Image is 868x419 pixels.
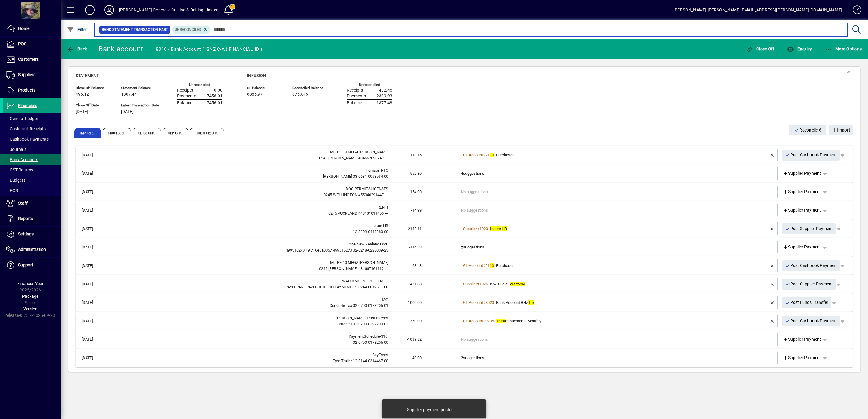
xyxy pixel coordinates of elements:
div: MITRE 10 MEGA NAPIER [107,260,388,266]
div: Bank account [98,44,143,54]
span: -1877.48 [375,101,392,106]
a: GL Account#2110 [461,262,496,269]
a: Supplier#1026 [461,281,490,287]
b: 2 [461,245,463,249]
span: # [483,153,485,157]
td: [DATE] [79,333,107,346]
span: Budgets [6,178,25,183]
mat-expansion-panel-header: [DATE]MITRE 10 MEGA [PERSON_NAME]0245 [PERSON_NAME] 434667090749 ----113.15GL Account#2110Purchas... [76,146,853,164]
span: 1026 [479,282,488,286]
button: More Options [824,44,863,54]
div: 499516270 49 716e6a0057 499516270 02-0248-0228009-25 [107,247,388,253]
span: GL Account [463,319,483,323]
span: # [483,300,485,305]
span: -14.99 [411,208,422,213]
a: Customers [3,52,61,67]
span: 21 [485,263,494,268]
td: No suggestions [461,186,742,198]
mat-expansion-panel-header: [DATE]Insure HB12-3209-0448280-00-2142.11Supplier#1000Insure HBPost Supplier Payment [76,219,853,238]
button: Back [65,44,89,54]
span: -7456.01 [205,101,222,106]
span: Supplier Payment [783,207,821,213]
span: 1307.44 [121,92,137,97]
span: Bank Accounts [6,157,38,162]
button: Import [829,125,853,135]
span: Reconcile 6 [794,125,821,135]
a: Cashbook Payments [3,134,61,144]
td: [DATE] [79,259,107,272]
span: GL Account [463,153,483,157]
mat-expansion-panel-header: [DATE]PaymentSchedule-116.02-0700-0178205-00-1039.82No suggestionsSupplier Payment [76,330,853,349]
div: BayTyres [107,352,388,358]
span: Payments [177,94,196,99]
button: Profile [100,5,119,15]
a: Products [3,83,61,98]
span: Bank Account BNZ [496,300,534,305]
div: PAYEEPART PAYERCODE DD PAYMENT 12-3244-0012511-00 [107,284,388,290]
a: Reports [3,211,61,226]
div: WAITOMO PETROLEUM LT [107,278,388,284]
div: DOC PERMITSLICENSES [107,186,388,192]
span: Statement Balance [121,86,159,90]
span: Products [18,88,35,93]
a: GST Returns [3,165,61,175]
div: [PERSON_NAME] [PERSON_NAME][EMAIL_ADDRESS][PERSON_NAME][DOMAIN_NAME] [673,5,842,15]
b: 4 [461,171,463,176]
span: Enquiry [787,47,812,51]
span: 6885.97 [247,92,263,97]
button: Remove [768,150,777,160]
div: Devine Trust Interes [107,315,388,321]
span: Supplier Payment [783,189,821,195]
div: Thomson PTC [107,167,388,174]
mat-expansion-panel-header: [DATE]TAXConcrete Tax 02-0700-0178205-01-1000.00GL Account#8020Bank Account BNZTaxPost Funds Tran... [76,293,853,312]
span: Balance [177,101,192,106]
a: Settings [3,227,61,242]
span: General Ledger [6,116,38,121]
span: Reports [18,216,33,221]
div: Supplier payment posted. [407,407,455,413]
a: Home [3,21,61,36]
span: 0.00 [214,88,222,93]
td: [DATE] [79,204,107,216]
em: 10 [490,263,494,268]
td: [DATE] [79,167,107,180]
span: More Options [825,47,862,51]
button: Remove [768,261,777,271]
span: 21 [485,153,494,157]
span: Post Supplier Payment [785,279,833,289]
span: 495.12 [76,92,89,97]
span: GL Balance [247,86,283,90]
span: Post Cashbook Payment [785,261,837,271]
span: 7456.01 [207,94,222,99]
span: Supplier Payment [783,244,821,250]
button: Remove [768,298,777,307]
span: GL Account [463,263,483,268]
button: Post Cashbook Payment [782,316,840,326]
span: Support [18,262,33,267]
span: Version [23,307,38,311]
a: Supplier Payment [781,187,824,197]
td: suggestions [461,167,742,180]
em: Trust [496,319,505,323]
span: GST Returns [6,167,33,172]
span: Post Funds Transfer [785,297,829,307]
mat-expansion-panel-header: [DATE][PERSON_NAME] Trust InteresInterest 02-0700-0292200-02-1750.00GL Account#9205TrustRepayment... [76,312,853,330]
span: -552.80 [409,171,422,176]
span: # [477,226,479,231]
span: Imported [74,128,101,138]
em: 10 [490,153,494,157]
a: POS [3,37,61,52]
mat-expansion-panel-header: [DATE]BayTyresTyre Trailer 12-3144-0314467-00-40.002suggestionsSupplier Payment [76,349,853,367]
span: Staff [18,201,28,206]
div: 02-0700-0178205-00 [107,339,388,346]
span: -471.38 [409,282,422,286]
span: 1000 [479,226,488,231]
span: Supplier [463,282,477,286]
span: Suppliers [18,72,35,77]
label: Unreconciled [189,83,210,87]
td: No suggestions [461,333,742,346]
a: Journals [3,144,61,154]
span: Journals [6,147,26,152]
span: Kiwi Fuels - [490,282,525,286]
div: DEVINE 03-0631-0063534-00 [107,174,388,180]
